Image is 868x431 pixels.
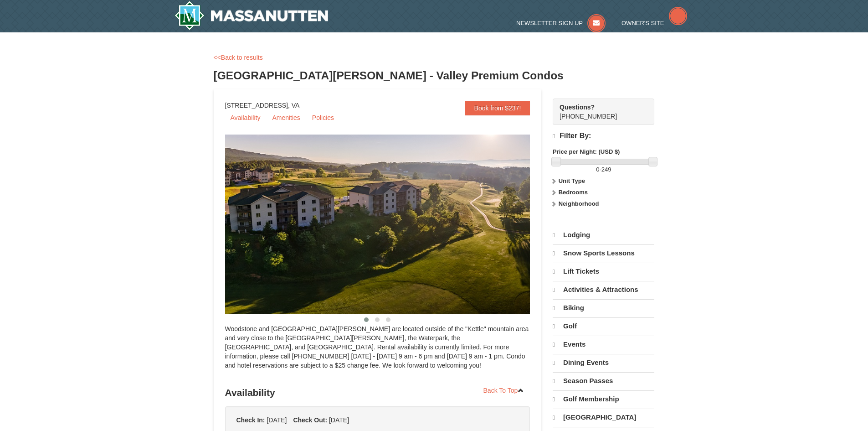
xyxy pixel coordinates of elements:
span: Newsletter Sign Up [516,20,583,26]
h3: [GEOGRAPHIC_DATA][PERSON_NAME] - Valley Premium Condos [214,67,655,85]
a: Golf Membership [553,390,654,408]
img: 19219041-4-ec11c166.jpg [225,135,553,314]
a: Biking [553,299,654,317]
img: Massanutten Resort Logo [175,1,329,30]
a: Golf [553,317,654,335]
a: Dining Events [553,354,654,371]
a: <<Back to results [214,54,263,61]
a: Snow Sports Lessons [553,244,654,262]
span: 249 [601,166,611,173]
span: Owner's Site [621,20,664,26]
a: Availability [225,111,266,125]
a: Policies [307,111,339,125]
a: Lodging [553,227,654,244]
a: Lift Tickets [553,263,654,280]
strong: Check In: [236,416,265,424]
h4: Filter By: [553,132,654,140]
a: Newsletter Sign Up [516,20,606,26]
a: Events [553,336,654,353]
span: [DATE] [267,416,287,424]
strong: Check Out: [293,416,327,424]
a: Back To Top [478,384,530,397]
h3: Availability [225,384,530,402]
span: 0 [596,166,599,173]
a: Owner's Site [621,20,687,26]
strong: Price per Night: (USD $) [553,148,620,155]
div: Woodstone and [GEOGRAPHIC_DATA][PERSON_NAME] are located outside of the "Kettle" mountain area an... [225,324,530,379]
a: Amenities [267,111,305,125]
strong: Questions? [560,104,595,111]
a: Season Passes [553,372,654,389]
label: - [553,165,654,174]
span: [DATE] [329,416,349,424]
span: [PHONE_NUMBER] [560,103,638,120]
strong: Unit Type [559,177,585,184]
strong: Bedrooms [559,189,588,196]
a: [GEOGRAPHIC_DATA] [553,409,654,426]
a: Activities & Attractions [553,281,654,298]
strong: Neighborhood [559,200,599,207]
a: Book from $237! [465,101,530,115]
a: Massanutten Resort [175,1,329,30]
